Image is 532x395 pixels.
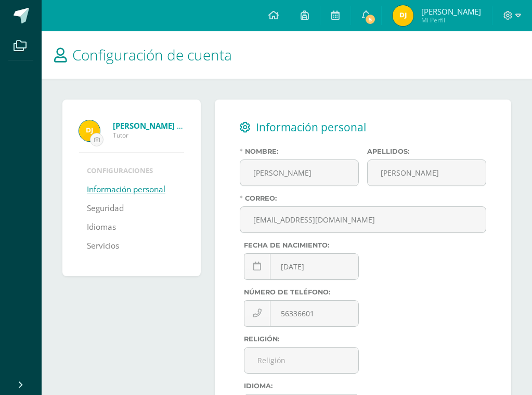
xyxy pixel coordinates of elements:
img: 14fd4ba706473352ca7bccb279fa620b.png [393,5,413,26]
label: Número de teléfono: [244,288,359,296]
span: Tutor [113,131,184,140]
span: Mi Perfil [421,16,481,24]
input: Correo electrónico [240,207,486,232]
label: Nombre: [240,147,359,155]
input: Nombres [240,160,358,186]
a: Información personal [87,180,165,199]
span: Información personal [256,120,366,134]
a: Seguridad [87,199,124,218]
span: Configuración de cuenta [72,45,232,65]
label: Idioma: [244,382,359,390]
input: Número de teléfono [244,301,358,326]
span: [PERSON_NAME] [421,6,481,17]
a: [PERSON_NAME] [PERSON_NAME] [113,120,184,131]
label: Apellidos: [367,147,486,155]
label: Correo: [240,194,486,202]
img: Profile picture of Diana Yamileth Jordán Martínez de Cordón [79,120,100,141]
label: Religión: [244,335,359,343]
a: Idiomas [87,218,116,237]
span: 5 [365,14,376,25]
input: Fecha de nacimiento [244,254,358,279]
input: Apellidos [368,160,486,186]
a: Servicios [87,237,119,255]
label: Fecha de nacimiento: [244,241,359,249]
input: Religión [244,348,358,373]
strong: [PERSON_NAME] [PERSON_NAME] [113,120,239,131]
li: Configuraciones [87,166,176,175]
